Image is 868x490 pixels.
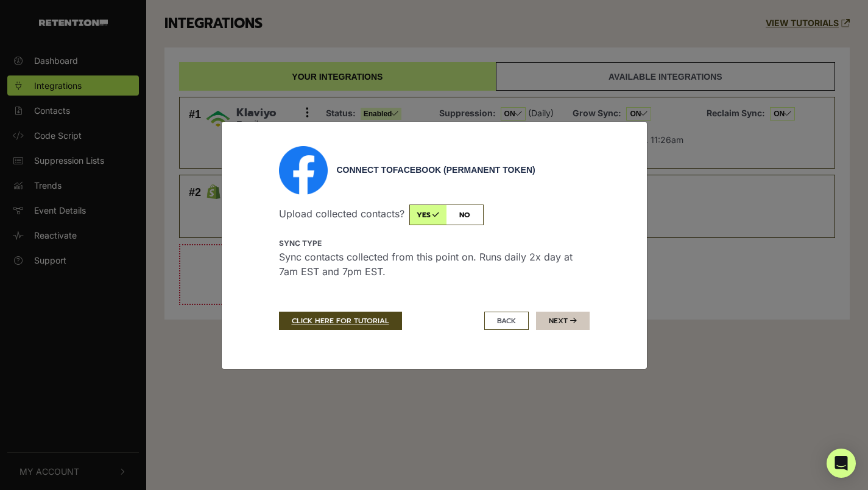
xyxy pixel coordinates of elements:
button: Next [536,312,590,330]
div: Open Intercom Messenger [827,449,856,478]
span: Facebook (Permanent Token) [393,165,535,175]
span: Sync contacts collected from this point on. Runs daily 2x day at 7am EST and 7pm EST. [279,251,573,278]
strong: Sync type [279,239,322,248]
p: Upload collected contacts? [279,205,590,225]
div: Connect to [337,164,590,177]
img: Facebook (Permanent Token) [279,146,328,195]
button: BACK [484,312,529,330]
a: CLICK HERE FOR TUTORIAL [279,312,402,330]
